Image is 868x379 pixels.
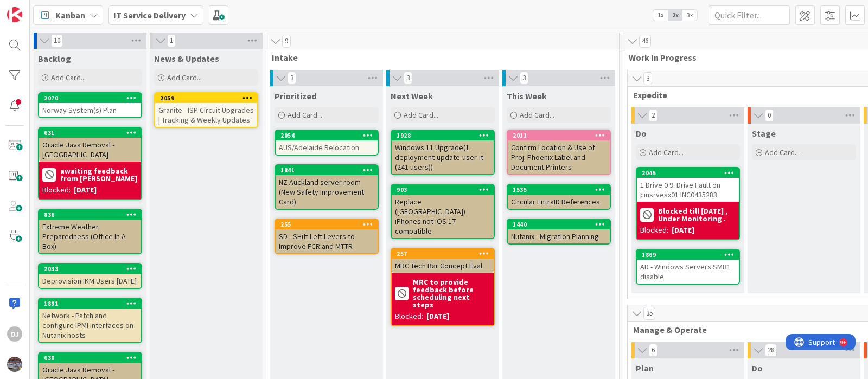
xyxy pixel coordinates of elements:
[44,354,141,362] div: 630
[397,250,494,258] div: 257
[276,131,378,155] div: 2054AUS/Adelaide Relocation
[392,195,494,238] div: Replace ([GEOGRAPHIC_DATA]) iPhones not iOS 17 compatible
[44,300,141,307] div: 1891
[276,220,378,253] div: 255SD - SHift Left Levers to Improve FCR and MTTR
[649,344,658,357] span: 6
[39,264,141,274] div: 2033
[752,128,776,139] span: Stage
[508,220,610,229] div: 1440
[288,110,322,120] span: Add Card...
[7,357,22,372] img: avatar
[282,35,291,48] span: 9
[44,94,141,102] div: 2070
[160,94,257,102] div: 2059
[508,185,610,209] div: 1535Circular EntraID References
[392,185,494,238] div: 903Replace ([GEOGRAPHIC_DATA]) iPhones not iOS 17 compatible
[397,132,494,139] div: 1928
[637,168,739,202] div: 20451 Drive 0 9: Drive Fault on cinsrvesx01 INC0435283
[642,169,739,177] div: 2045
[392,249,494,273] div: 257MRC Tech Bar Concept Eval
[276,229,378,253] div: SD - SHift Left Levers to Improve FCR and MTTR
[288,72,296,85] span: 3
[404,110,438,120] span: Add Card...
[44,211,141,219] div: 836
[752,363,763,374] span: Do
[392,259,494,273] div: MRC Tech Bar Concept Eval
[44,265,141,273] div: 2033
[276,165,378,209] div: 1841NZ Auckland server room (New Safety Improvement Card)
[39,138,141,162] div: Oracle Java Removal - [GEOGRAPHIC_DATA]
[392,140,494,174] div: Windows 11 Upgrade(1. deployment-update-user-it (241 users))
[426,311,449,322] div: [DATE]
[643,307,655,320] span: 35
[397,186,494,194] div: 903
[167,34,176,47] span: 1
[508,140,610,174] div: Confirm Location & Use of Proj. Phoenix Label and Document Printers
[113,10,186,21] b: IT Service Delivery
[39,299,141,342] div: 1891Network - Patch and configure IPMI interfaces on Nutanix hosts
[668,10,682,21] span: 2x
[276,131,378,140] div: 2054
[640,224,668,236] div: Blocked:
[765,344,777,357] span: 28
[55,4,60,13] div: 9+
[508,220,610,243] div: 1440Nutanix - Migration Planning
[74,184,97,196] div: [DATE]
[395,311,423,322] div: Blocked:
[60,167,138,182] b: awaiting feedback from [PERSON_NAME]
[276,220,378,229] div: 255
[155,93,257,127] div: 2059Granite - ISP Circuit Upgrades | Tracking & Weekly Updates
[672,224,694,236] div: [DATE]
[39,210,141,220] div: 836
[55,9,85,22] span: Kanban
[39,264,141,288] div: 2033Deprovision IKM Users [DATE]
[520,110,554,120] span: Add Card...
[709,5,790,25] input: Quick Filter...
[658,207,736,222] b: Blocked till [DATE] , Under Monitoring .
[637,250,739,284] div: 1869AD - Windows Servers SMB1 disable
[643,72,652,85] span: 3
[508,185,610,195] div: 1535
[39,93,141,103] div: 2070
[392,249,494,259] div: 257
[39,274,141,288] div: Deprovision IKM Users [DATE]
[272,52,605,63] span: Intake
[765,147,800,157] span: Add Card...
[39,309,141,342] div: Network - Patch and configure IPMI interfaces on Nutanix hosts
[7,7,22,22] img: Visit kanbanzone.com
[39,220,141,253] div: Extreme Weather Preparedness (Office In A Box)
[508,195,610,209] div: Circular EntraID References
[39,210,141,253] div: 836Extreme Weather Preparedness (Office In A Box)
[637,178,739,202] div: 1 Drive 0 9: Drive Fault on cinsrvesx01 INC0435283
[513,132,610,139] div: 2011
[39,128,141,162] div: 631Oracle Java Removal - [GEOGRAPHIC_DATA]
[280,166,378,174] div: 1841
[413,278,490,309] b: MRC to provide feedback before scheduling next steps
[639,35,651,48] span: 46
[51,34,63,47] span: 10
[508,131,610,174] div: 2011Confirm Location & Use of Proj. Phoenix Label and Document Printers
[636,363,654,374] span: Plan
[507,91,547,101] span: This Week
[404,72,412,85] span: 3
[513,186,610,194] div: 1535
[275,91,316,101] span: Prioritized
[637,250,739,260] div: 1869
[39,353,141,363] div: 630
[391,91,433,101] span: Next Week
[508,131,610,140] div: 2011
[155,103,257,127] div: Granite - ISP Circuit Upgrades | Tracking & Weekly Updates
[39,128,141,138] div: 631
[637,260,739,284] div: AD - Windows Servers SMB1 disable
[167,73,202,82] span: Add Card...
[42,184,71,196] div: Blocked:
[508,229,610,243] div: Nutanix - Migration Planning
[39,93,141,117] div: 2070Norway System(s) Plan
[38,53,71,64] span: Backlog
[649,109,658,122] span: 2
[51,73,86,82] span: Add Card...
[653,10,668,21] span: 1x
[392,131,494,174] div: 1928Windows 11 Upgrade(1. deployment-update-user-it (241 users))
[7,326,22,342] div: DJ
[392,131,494,140] div: 1928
